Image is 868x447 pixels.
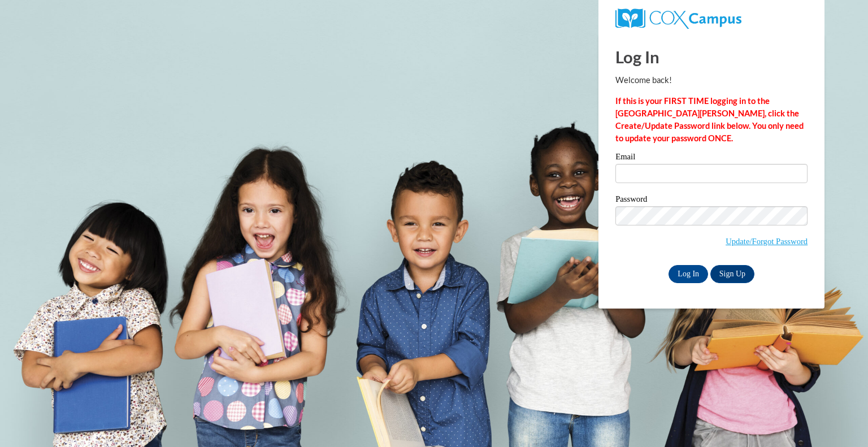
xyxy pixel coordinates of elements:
input: Log In [669,265,708,283]
a: Sign Up [710,265,754,283]
label: Email [615,153,808,164]
strong: If this is your FIRST TIME logging in to the [GEOGRAPHIC_DATA][PERSON_NAME], click the Create/Upd... [615,96,804,143]
h1: Log In [615,45,808,68]
img: COX Campus [615,8,741,29]
p: Welcome back! [615,74,808,86]
label: Password [615,195,808,206]
a: Update/Forgot Password [726,237,808,246]
a: COX Campus [615,13,741,23]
